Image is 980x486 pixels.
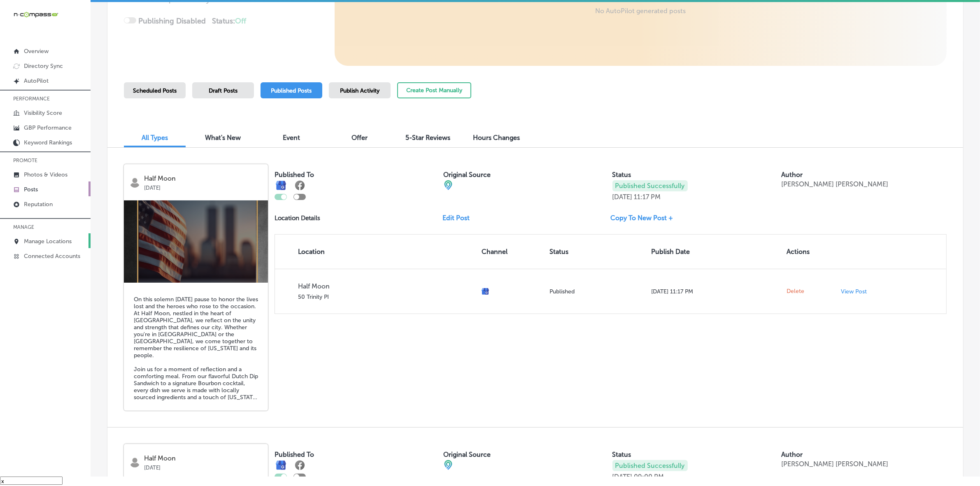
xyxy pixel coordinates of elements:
label: Status [612,171,631,179]
p: [DATE] [144,462,262,471]
span: Offer [352,134,368,142]
p: Overview [24,48,49,55]
img: 660ab0bf-5cc7-4cb8-ba1c-48b5ae0f18e60NCTV_CLogo_TV_Black_-500x88.png [13,11,58,19]
label: Status [612,451,631,458]
span: Draft Posts [209,87,237,94]
span: What's New [205,134,241,142]
label: Published To [275,451,314,458]
h5: On this solemn [DATE] pause to honor the lives lost and the heroes who rose to the occasion. At H... [134,296,258,401]
img: cba84b02adce74ede1fb4a8549a95eca.png [443,180,453,190]
span: Event [283,134,300,142]
p: [DATE] [144,182,262,191]
img: aa667c32-114f-43e4-84cc-dd3aa4673fc8001HalfMoonRestaurant-54.png [124,200,268,283]
p: Reputation [24,201,53,208]
label: Published To [275,171,314,179]
label: Original Source [443,451,491,458]
th: Publish Date [648,235,783,269]
p: Published Successfully [612,460,688,471]
p: [DATE] 11:17 PM [651,288,780,295]
span: Scheduled Posts [133,87,177,94]
span: 5-Star Reviews [406,134,451,142]
p: AutoPilot [24,77,49,84]
p: Half Moon [144,175,262,182]
p: Manage Locations [24,238,72,245]
img: logo [130,457,140,467]
p: Photos & Videos [24,171,68,178]
img: cba84b02adce74ede1fb4a8549a95eca.png [443,460,453,470]
p: Half Moon [144,455,262,462]
span: All Types [142,134,168,142]
p: Published Successfully [612,180,688,191]
p: Posts [24,186,38,193]
span: Delete [787,288,805,295]
p: [DATE] [612,473,633,481]
label: Author [781,171,803,179]
p: 50 Trinity PI [298,293,475,300]
p: [PERSON_NAME] [PERSON_NAME] [781,180,888,188]
p: [PERSON_NAME] [PERSON_NAME] [781,460,888,468]
th: Actions [784,235,838,269]
p: 09:00 PM [634,473,664,481]
span: Hours Changes [473,134,520,142]
p: Half Moon [298,282,475,290]
p: Connected Accounts [24,253,80,260]
label: Author [781,451,803,458]
span: Publish Activity [340,87,379,94]
p: View Post [841,288,867,295]
label: Original Source [443,171,491,179]
p: Published [549,288,645,295]
th: Channel [478,235,546,269]
p: Keyword Rankings [24,139,72,146]
p: Directory Sync [24,63,63,70]
p: Location Details [275,214,320,222]
p: Visibility Score [24,109,62,116]
a: View Post [841,288,889,295]
a: Edit Post [442,214,476,222]
span: Published Posts [271,87,312,94]
button: Create Post Manually [397,82,471,98]
th: Status [546,235,648,269]
th: Location [275,235,478,269]
p: GBP Performance [24,124,72,131]
p: 11:17 PM [634,193,661,201]
p: [DATE] [612,193,633,201]
img: logo [130,177,140,188]
a: Copy To New Post + [611,214,680,222]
